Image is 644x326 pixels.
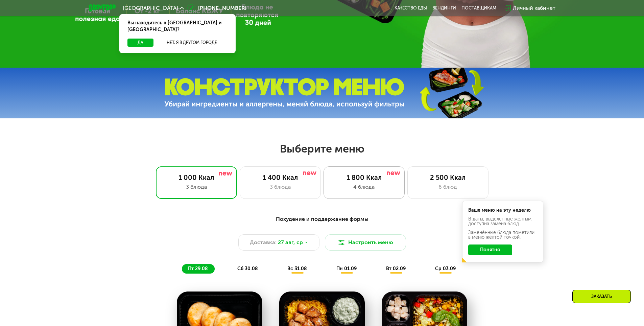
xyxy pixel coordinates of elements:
[247,183,314,191] div: 3 блюда
[572,290,631,303] div: Заказать
[127,39,153,47] button: Да
[287,266,307,272] span: вс 31.08
[468,230,537,240] div: Заменённые блюда пометили в меню жёлтой точкой.
[163,183,230,191] div: 3 блюда
[325,234,406,251] button: Настроить меню
[123,5,178,11] span: [GEOGRAPHIC_DATA]
[250,238,277,247] span: Доставка:
[435,266,456,272] span: ср 03.09
[188,266,208,272] span: пт 29.08
[247,173,314,182] div: 1 400 Ккал
[187,4,246,12] a: [PHONE_NUMBER]
[468,245,512,255] button: Понятно
[22,142,622,156] h2: Выберите меню
[414,173,481,182] div: 2 500 Ккал
[468,208,537,213] div: Ваше меню на эту неделю
[414,183,481,191] div: 6 блюд
[278,238,303,247] span: 27 авг, ср
[395,5,427,11] a: Качество еды
[122,215,522,224] div: Похудение и поддержание формы
[513,4,555,12] div: Личный кабинет
[468,217,537,226] div: В даты, выделенные желтым, доступна замена блюд.
[156,39,228,47] button: Нет, я в другом городе
[237,266,258,272] span: сб 30.08
[331,173,398,182] div: 1 800 Ккал
[386,266,406,272] span: вт 02.09
[163,173,230,182] div: 1 000 Ккал
[461,5,496,11] div: поставщикам
[336,266,357,272] span: пн 01.09
[119,14,236,39] div: Вы находитесь в [GEOGRAPHIC_DATA] и [GEOGRAPHIC_DATA]?
[331,183,398,191] div: 4 блюда
[432,5,456,11] a: Вендинги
